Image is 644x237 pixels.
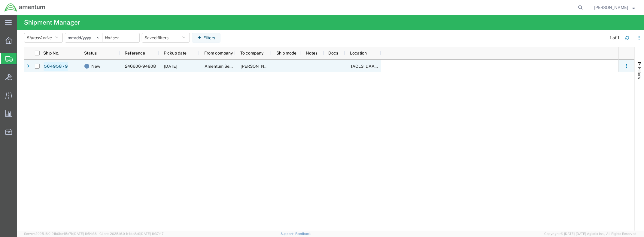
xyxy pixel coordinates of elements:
span: Client: 2025.16.0-b4dc8a9 [99,232,164,236]
span: Active [40,35,52,40]
span: New [91,60,100,73]
a: Support [281,232,296,236]
span: Copyright © [DATE]-[DATE] Agistix Inc., All Rights Reserved [544,231,637,236]
span: From company [204,51,233,55]
span: Docs [329,51,339,55]
button: Filters [192,33,220,43]
img: logo [4,3,46,12]
span: Pickup date [164,51,187,55]
span: Reference [125,51,145,55]
span: Amentum Services, Inc [205,64,249,69]
span: [DATE] 11:54:36 [73,232,97,236]
span: James Lewis [594,4,628,11]
button: [PERSON_NAME] [594,4,636,11]
span: [DATE] 11:37:47 [140,232,164,236]
span: 08/14/2025 [164,64,177,69]
span: Filters [637,67,642,79]
a: 56495879 [44,62,68,71]
span: Location [350,51,367,55]
span: Status [84,51,97,55]
a: Feedback [295,232,311,236]
input: Not set [102,33,139,42]
span: To company [240,51,263,55]
input: Not set [65,33,102,42]
span: TACLS_DAA-District of Columbia ANG [350,64,409,69]
span: Server: 2025.16.0-21b0bc45e7b [24,232,97,236]
span: Ship mode [276,51,296,55]
div: 1 of 1 [610,35,621,41]
span: 246606-94808 [125,64,156,69]
span: Ship No. [43,51,59,55]
span: PRATT & WHITNEY ENGINE SERVICES INC [241,64,361,69]
h4: Shipment Manager [24,15,80,30]
button: Saved filters [142,33,190,43]
span: Notes [306,51,317,55]
button: Status:Active [24,33,63,43]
